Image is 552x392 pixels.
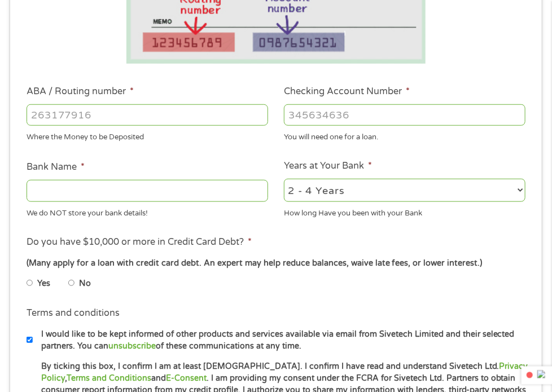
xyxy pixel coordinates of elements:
[27,236,252,248] label: Do you have $10,000 or more in Credit Card Debt?
[27,86,134,98] label: ABA / Routing number
[27,204,268,219] div: We do NOT store your bank details!
[27,104,268,126] input: 263177916
[27,161,85,173] label: Bank Name
[37,278,50,290] label: Yes
[67,373,151,383] a: Terms and Conditions
[284,86,410,98] label: Checking Account Number
[27,128,268,143] div: Where the Money to be Deposited
[79,278,91,290] label: No
[41,362,528,383] a: Privacy Policy
[108,341,156,351] a: unsubscribe
[284,204,525,219] div: How long Have you been with your Bank
[284,128,525,143] div: You will need one for a loan.
[27,307,120,319] label: Terms and conditions
[27,257,525,270] div: (Many apply for a loan with credit card debt. An expert may help reduce balances, waive late fees...
[166,373,207,383] a: E-Consent
[284,104,525,126] input: 345634636
[33,328,530,353] label: I would like to be kept informed of other products and services available via email from Sivetech...
[284,160,372,172] label: Years at Your Bank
